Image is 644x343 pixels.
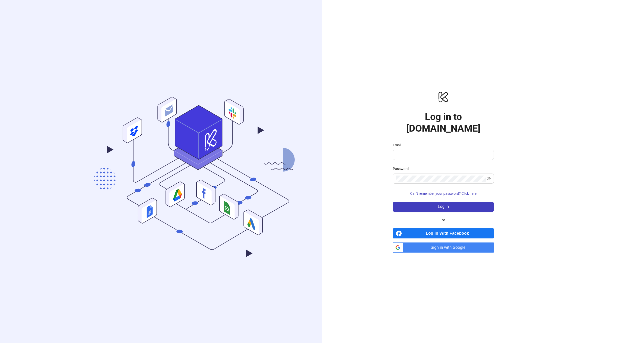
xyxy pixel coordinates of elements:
[393,242,494,253] a: Sign in with Google
[393,142,405,148] label: Email
[404,228,494,238] span: Log in With Facebook
[393,191,494,195] a: Can't remember your password? Click here
[438,204,449,209] span: Log in
[393,190,494,198] button: Can't remember your password? Click here
[405,242,494,253] span: Sign in with Google
[393,111,494,134] h1: Log in to [DOMAIN_NAME]
[393,202,494,212] button: Log in
[396,176,486,182] input: Password
[396,152,490,158] input: Email
[438,217,449,223] span: or
[410,191,476,195] span: Can't remember your password? Click here
[393,166,412,171] label: Password
[393,228,494,238] a: Log in With Facebook
[487,177,491,181] span: eye-invisible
